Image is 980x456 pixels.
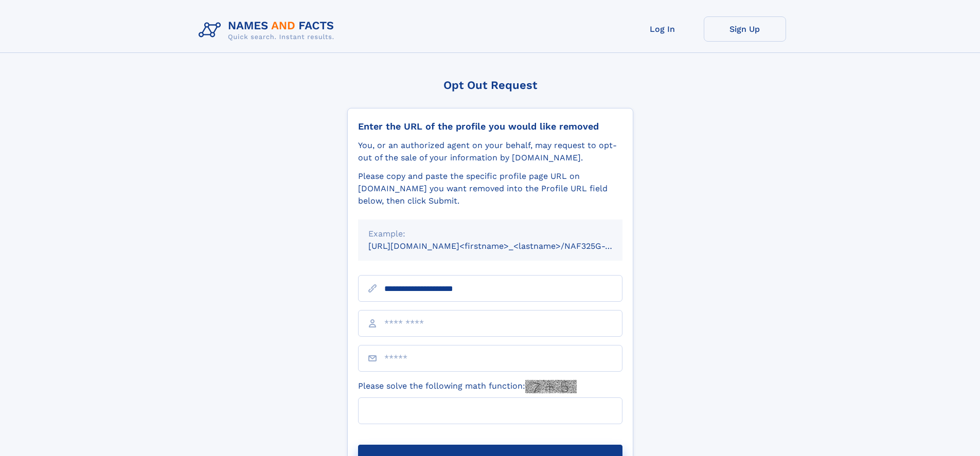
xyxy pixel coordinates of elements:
div: You, or an authorized agent on your behalf, may request to opt-out of the sale of your informatio... [358,139,622,164]
a: Sign Up [704,16,786,42]
label: Please solve the following math function: [358,380,577,393]
img: Logo Names and Facts [194,16,343,44]
div: Please copy and paste the specific profile page URL on [DOMAIN_NAME] you want removed into the Pr... [358,170,622,207]
div: Example: [368,228,612,240]
small: [URL][DOMAIN_NAME]<firstname>_<lastname>/NAF325G-xxxxxxxx [368,241,642,251]
div: Opt Out Request [347,79,633,92]
a: Log In [621,16,704,42]
div: Enter the URL of the profile you would like removed [358,121,622,132]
